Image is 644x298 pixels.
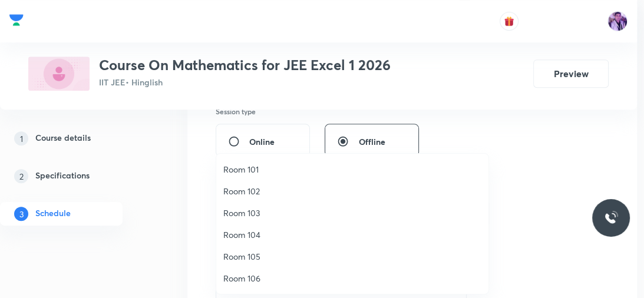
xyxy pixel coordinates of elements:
span: Room 102 [223,185,481,197]
span: Room 104 [223,229,481,241]
span: Room 106 [223,272,481,284]
span: Room 105 [223,250,481,263]
span: Room 101 [223,163,481,176]
span: Room 103 [223,207,481,219]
